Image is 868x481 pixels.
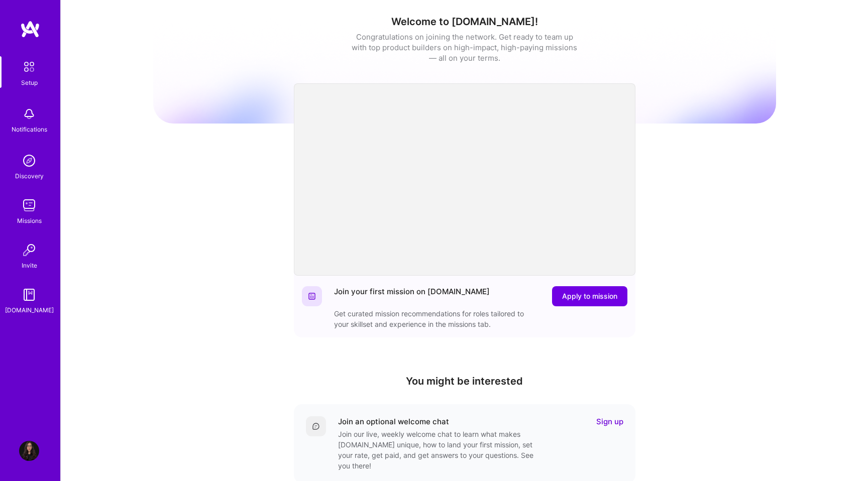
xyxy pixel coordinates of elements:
img: Website [308,292,316,300]
h4: You might be interested [294,375,635,387]
div: Invite [22,260,37,271]
iframe: video [294,83,635,276]
img: Comment [312,422,320,430]
img: User Avatar [19,441,39,461]
div: Discovery [15,171,44,181]
img: teamwork [19,195,39,215]
span: Apply to mission [562,291,617,301]
div: [DOMAIN_NAME] [5,305,54,315]
a: User Avatar [17,441,42,461]
div: Join your first mission on [DOMAIN_NAME] [334,286,490,306]
div: Join our live, weekly welcome chat to learn what makes [DOMAIN_NAME] unique, how to land your fir... [338,429,539,471]
a: Sign up [596,416,623,427]
div: Missions [17,215,42,226]
div: Congratulations on joining the network. Get ready to team up with top product builders on high-im... [352,32,578,63]
h1: Welcome to [DOMAIN_NAME]! [153,16,776,28]
img: setup [19,56,40,77]
img: guide book [19,285,39,305]
button: Apply to mission [552,286,627,306]
img: logo [20,20,40,38]
div: Get curated mission recommendations for roles tailored to your skillset and experience in the mis... [334,308,535,329]
div: Notifications [12,124,47,135]
img: Invite [19,240,39,260]
img: bell [19,104,39,124]
img: discovery [19,151,39,171]
div: Join an optional welcome chat [338,416,449,427]
div: Setup [21,77,38,88]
